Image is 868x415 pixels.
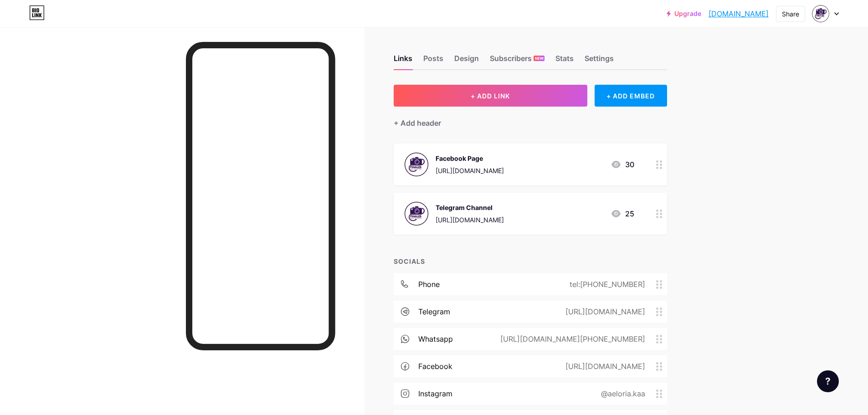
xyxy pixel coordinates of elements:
[436,166,504,175] div: [URL][DOMAIN_NAME]
[782,9,799,19] div: Share
[436,203,504,212] div: Telegram Channel
[418,279,440,290] div: phone
[486,333,656,344] div: [URL][DOMAIN_NAME][PHONE_NUMBER]
[436,215,504,225] div: [URL][DOMAIN_NAME]
[418,388,452,399] div: instagram
[418,333,453,344] div: whatsapp
[405,153,428,176] img: Facebook Page
[454,53,479,69] div: Design
[471,92,510,100] span: + ADD LINK
[394,256,667,266] div: SOCIALS
[586,388,656,399] div: @aeloria.kaa
[394,53,412,69] div: Links
[585,53,614,69] div: Settings
[423,53,443,69] div: Posts
[490,53,544,69] div: Subscribers
[405,202,428,225] img: Telegram Channel
[418,306,450,317] div: telegram
[551,306,656,317] div: [URL][DOMAIN_NAME]
[436,154,504,163] div: Facebook Page
[667,10,701,17] a: Upgrade
[709,8,769,19] a: [DOMAIN_NAME]
[611,159,634,170] div: 30
[812,5,829,22] img: Molika Thai
[535,56,544,61] span: NEW
[551,361,656,372] div: [URL][DOMAIN_NAME]
[595,85,667,107] div: + ADD EMBED
[418,361,452,372] div: facebook
[394,85,587,107] button: + ADD LINK
[394,118,441,128] div: + Add header
[611,208,634,219] div: 25
[555,53,574,69] div: Stats
[555,279,656,290] div: tel:[PHONE_NUMBER]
